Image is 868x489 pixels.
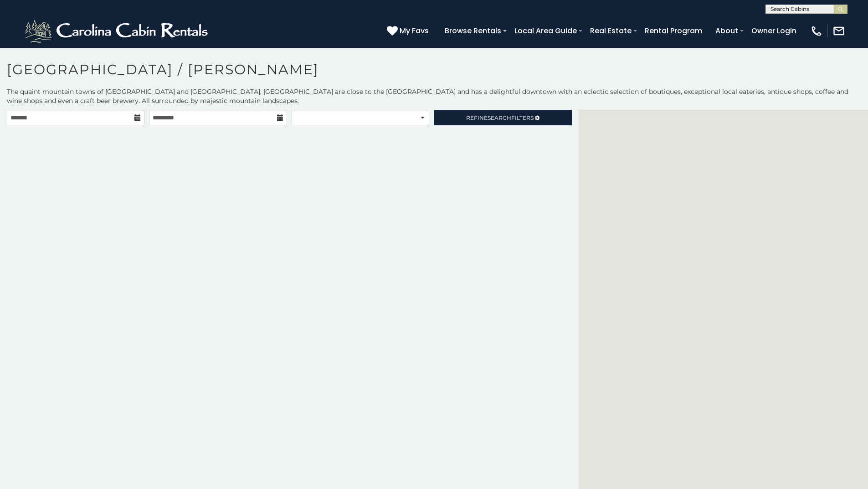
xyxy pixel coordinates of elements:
a: About [711,23,743,39]
span: Refine Filters [466,114,534,121]
a: Rental Program [640,23,707,39]
img: White-1-2.png [23,17,212,45]
a: Browse Rentals [440,23,506,39]
a: Real Estate [586,23,636,39]
span: My Favs [400,25,429,36]
img: phone-regular-white.png [810,25,823,37]
img: mail-regular-white.png [832,25,845,37]
span: Search [488,114,511,121]
a: Owner Login [747,23,801,39]
a: My Favs [387,25,431,37]
a: Local Area Guide [510,23,581,39]
a: RefineSearchFilters [434,110,571,125]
